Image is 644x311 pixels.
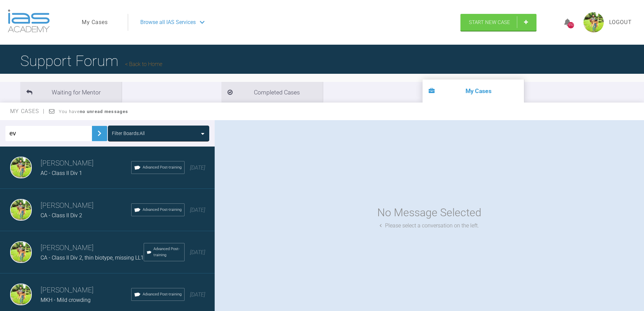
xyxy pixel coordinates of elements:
span: CA - Class II Div 2 [41,212,82,219]
span: Advanced Post-training [153,246,182,258]
img: Dipak Parmar [10,284,32,305]
span: MKH - Mild crowding [41,297,91,303]
img: logo-light.3e3ef733.png [8,9,50,32]
img: Dipak Parmar [10,157,32,178]
strong: no unread messages [80,109,128,114]
span: My Cases [10,108,45,114]
span: You have [59,109,128,114]
a: My Cases [82,18,108,27]
h3: [PERSON_NAME] [41,158,131,169]
a: Back to Home [125,61,162,67]
h3: [PERSON_NAME] [41,200,131,212]
h3: [PERSON_NAME] [41,242,144,254]
div: No Message Selected [377,204,481,221]
span: Advanced Post-training [143,291,182,297]
span: [DATE] [190,164,205,171]
img: chevronRight.28bd32b0.svg [94,128,105,139]
span: CA - Class II Div 2, thin biotype, missing LL1 [41,254,144,261]
img: profile.png [583,12,604,32]
span: Advanced Post-training [143,164,182,171]
img: Dipak Parmar [10,241,32,263]
span: Browse all IAS Services [140,18,196,27]
h1: Support Forum [20,49,162,73]
input: Enter Case ID or Title [5,126,92,141]
a: Logout [609,18,632,27]
a: Start New Case [460,14,536,31]
span: [DATE] [190,207,205,213]
span: Start New Case [469,19,510,25]
h3: [PERSON_NAME] [41,285,131,296]
div: 910 [568,22,574,28]
div: Filter Boards: All [112,130,145,137]
li: Completed Cases [221,82,323,103]
li: Waiting for Mentor [20,82,122,103]
span: [DATE] [190,291,205,298]
span: [DATE] [190,249,205,256]
div: Please select a conversation on the left. [380,221,479,230]
span: AC - Class II Div 1 [41,170,82,176]
span: Advanced Post-training [143,207,182,213]
li: My Cases [423,80,524,103]
img: Dipak Parmar [10,199,32,221]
